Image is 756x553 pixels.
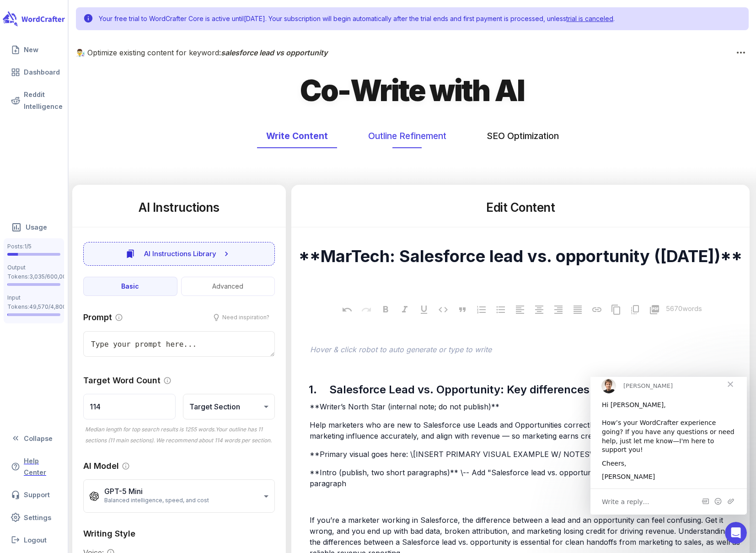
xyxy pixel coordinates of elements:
button: Basic [83,277,177,296]
div: Your free trial to WordCrafter Core is active until [DATE] . Your subscription will begin automat... [99,10,615,27]
h5: Edit Content [302,199,739,216]
a: New [4,40,64,59]
span: AI Instructions Library [144,248,216,260]
span: **Primary visual goes here: \[INSERT PRIMARY VISUAL EXAMPLE W/ NOTES\]** [310,450,603,459]
span: **Intro (publish, two short paragraphs)** \-- Add "Salesforce lead vs. opportunity" within first ... [310,468,721,488]
button: Logout [4,531,64,549]
svg: Provide instructions to the AI on how to write the target section. The more specific the prompt, ... [115,313,123,322]
span: Median length for top search results is 1255 words. Your outline has 11 sections (11 main section... [85,426,272,444]
input: Type # of words [83,394,176,419]
h1: Co-Write with AI [300,71,524,109]
div: GPT-5 MiniBalanced intelligence, speed, and cost [83,479,275,512]
p: AI Model [83,460,119,472]
a: Dashboard [4,63,64,81]
p: Writing Style [83,527,135,540]
button: Support [4,485,64,504]
span: Write a reply… [11,119,59,131]
p: GPT-5 Mini [104,487,209,496]
span: Help marketers who are new to Salesforce use Leads and Opportunities correctly so they keep data ... [310,420,716,440]
button: AI Instructions Library [83,242,275,266]
span: Posts: 1 / 5 [7,242,60,251]
h5: AI Instructions [83,199,275,216]
span: Input Tokens: 49,570 of 4,800,000 monthly tokens used. These limits are based on the last model y... [7,313,60,316]
div: 1. [308,379,322,400]
span: **Writer’s North Star (internal note; do not publish)** [310,402,499,411]
iframe: Intercom live chat message [590,377,747,515]
iframe: Intercom live chat [725,522,747,544]
span: Output Tokens: 3,035 / 600,000 [7,263,60,281]
p: 5670 words [666,304,702,314]
button: Collapse [4,429,64,448]
div: Target Section [183,394,275,419]
textarea: **MarTech: Salesforce lead vs. opportunity ([DATE])** [299,246,742,286]
div: Cheers, [11,82,145,91]
span: salesforce lead vs opportunity [221,48,327,57]
p: Prompt [83,311,112,323]
button: Need inspiration? [208,311,275,324]
div: [PERSON_NAME] [11,96,145,105]
a: Help Center [4,451,64,482]
button: Outline Refinement [359,124,456,148]
button: Write Content [257,124,337,148]
p: Target Word Count [83,374,161,387]
p: 👨‍🔬 Optimize existing content for keyword: [76,47,733,58]
span: Balanced intelligence, speed, and cost [104,496,209,505]
span: Posts: 1 of 5 monthly posts used [7,253,60,256]
span: Output Tokens: 3,035 of 600,000 monthly tokens used. These limits are based on the last model you... [7,283,60,286]
div: Salesforce Lead vs. Opportunity: Key differences explained [327,379,707,400]
a: Settings [4,508,64,527]
button: SEO Optimization [477,124,568,148]
a: Usage [4,218,64,236]
div: Hi [PERSON_NAME], How’s your WordCrafter experience going? If you have any questions or need help... [11,24,145,78]
span: Input Tokens: 49,570 / 4,800,000 [7,293,60,311]
a: Reddit Intelligence [4,85,64,115]
button: Advanced [181,277,275,296]
a: trial is canceled [566,15,613,22]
